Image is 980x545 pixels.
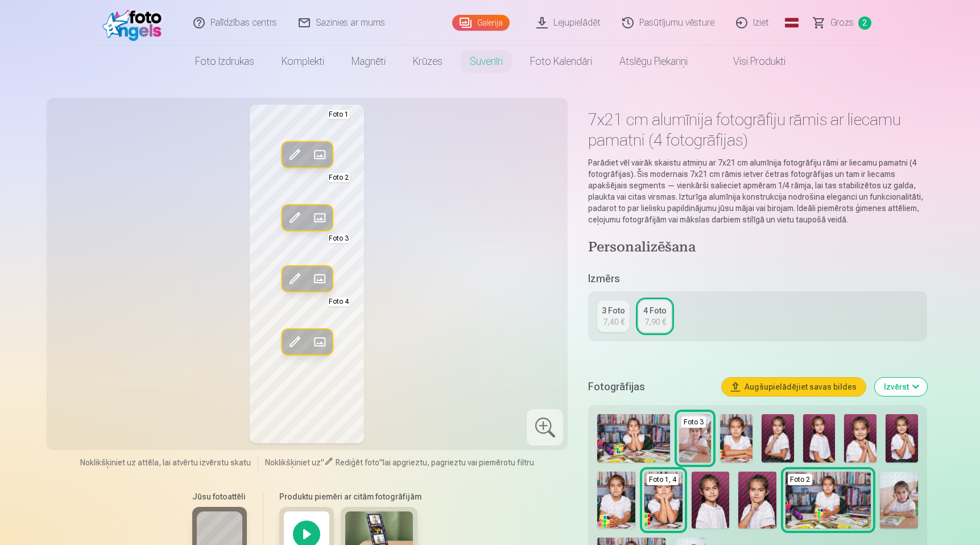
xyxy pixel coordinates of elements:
[606,46,701,77] a: Atslēgu piekariņi
[858,16,871,30] span: 2
[181,46,268,77] a: Foto izdrukas
[603,316,625,328] div: 7,40 €
[452,15,510,31] a: Galerija
[639,300,671,332] a: 4 Foto7,90 €
[379,458,383,467] span: "
[722,378,866,396] button: Augšupielādējiet savas bildes
[336,458,379,467] span: Rediģēt foto
[875,378,927,396] button: Izvērst
[456,46,516,77] a: Suvenīri
[602,305,625,316] div: 3 Foto
[265,458,321,467] span: Noklikšķiniet uz
[588,239,927,257] h4: Personalizēšana
[275,491,423,502] h6: Produktu piemēri ar citām fotogrāfijām
[588,271,927,287] h5: Izmērs
[588,157,927,225] p: Parādiet vēl vairāk skaistu atmiņu ar 7x21 cm alumīnija fotogrāfiju rāmi ar liecamu pamatni (4 fo...
[830,16,854,30] span: Grozs
[588,379,712,395] h5: Fotogrāfijas
[788,474,812,485] div: Foto 2
[597,300,630,332] a: 3 Foto7,40 €
[588,109,927,150] h1: 7x21 cm alumīnija fotogrāfiju rāmis ar liecamu pamatni (4 fotogrāfijas)
[681,416,706,428] div: Foto 3
[643,305,667,316] div: 4 Foto
[516,46,606,77] a: Foto kalendāri
[644,316,666,328] div: 7,90 €
[701,46,799,77] a: Visi produkti
[338,46,399,77] a: Magnēti
[383,458,534,467] span: lai apgrieztu, pagrieztu vai piemērotu filtru
[192,491,247,502] h6: Jūsu fotoattēli
[647,474,679,485] div: Foto 1, 4
[321,458,324,467] span: "
[399,46,456,77] a: Krūzes
[268,46,338,77] a: Komplekti
[102,5,168,41] img: /fa1
[80,457,251,468] span: Noklikšķiniet uz attēla, lai atvērtu izvērstu skatu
